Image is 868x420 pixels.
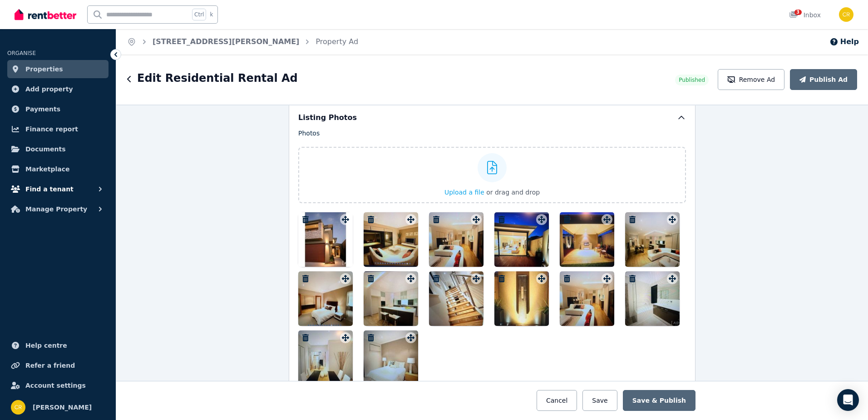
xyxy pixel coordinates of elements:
h5: Listing Photos [298,112,357,123]
span: Add property [25,84,73,95]
a: Finance report [7,120,108,138]
div: Inbox [789,10,821,20]
a: Payments [7,100,108,118]
div: Open Intercom Messenger [837,389,859,411]
span: ORGANISE [7,50,36,56]
a: Property Ad [316,37,358,46]
span: Properties [25,64,63,75]
nav: Breadcrumb [116,29,369,55]
a: Account settings [7,376,108,395]
span: or drag and drop [486,189,540,196]
button: Publish Ad [790,69,857,90]
span: Payments [25,104,60,115]
a: Add property [7,80,108,98]
span: Account settings [25,380,86,391]
span: Ctrl [192,9,206,20]
a: Marketplace [7,160,108,178]
span: Upload a file [444,189,484,196]
span: Manage Property [25,204,87,215]
span: [PERSON_NAME] [33,402,92,413]
h1: Edit Residential Rental Ad [137,71,298,85]
a: [STREET_ADDRESS][PERSON_NAME] [153,37,299,46]
button: Remove Ad [718,69,784,90]
span: 3 [794,10,802,15]
a: Properties [7,60,108,78]
button: Upload a file or drag and drop [444,188,540,197]
button: Help [829,36,859,47]
button: Save & Publish [623,390,695,411]
a: Documents [7,140,108,158]
a: Help centre [7,336,108,355]
button: Find a tenant [7,180,108,198]
span: Help centre [25,340,67,351]
span: Published [679,76,705,84]
span: Refer a friend [25,360,75,371]
img: RentBetter [15,8,76,21]
a: Refer a friend [7,356,108,375]
span: Find a tenant [25,184,74,195]
span: Finance report [25,124,78,135]
img: Charles Russell-Smith [11,400,25,415]
button: Manage Property [7,200,108,218]
p: Photos [298,129,686,138]
button: Save [582,390,617,411]
span: Documents [25,144,66,155]
img: Charles Russell-Smith [839,7,853,22]
button: Cancel [537,390,577,411]
span: k [210,11,213,18]
span: Marketplace [25,164,69,175]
